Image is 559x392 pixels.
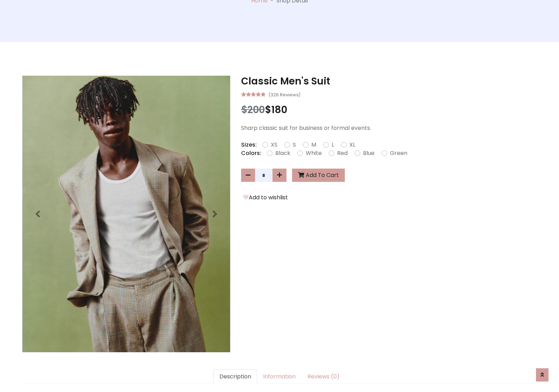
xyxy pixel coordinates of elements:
p: Colors: [241,149,261,157]
h3: $ [241,104,537,116]
p: Sharp classic suit for business or formal events. [241,124,537,132]
button: Add To Cart [292,169,345,182]
label: Black [275,149,290,157]
h3: Classic Men's Suit [241,75,537,87]
button: Add to wishlist [241,193,290,202]
label: L [332,141,334,149]
span: 180 [271,103,287,117]
a: Reviews (0) [302,369,346,384]
img: Image [22,76,230,352]
label: White [306,149,322,157]
p: Sizes: [241,141,257,149]
a: Description [213,369,257,384]
label: S [293,141,296,149]
label: Green [390,149,407,157]
label: XL [349,141,355,149]
label: M [311,141,316,149]
label: Blue [363,149,375,157]
label: Red [337,149,348,157]
a: Information [257,369,302,384]
label: XS [271,141,277,149]
span: $200 [241,103,265,117]
small: (326 Reviews) [268,90,300,98]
